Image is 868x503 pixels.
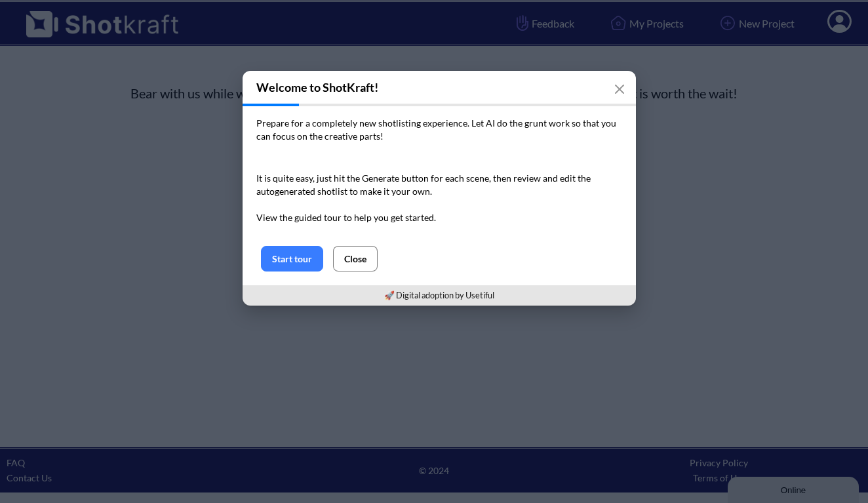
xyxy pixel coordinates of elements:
[256,117,469,129] span: Prepare for a completely new shotlisting experience.
[261,246,323,272] button: Start tour
[243,71,636,104] h3: Welcome to ShotKraft!
[333,246,378,272] button: Close
[256,172,622,224] p: It is quite easy, just hit the Generate button for each scene, then review and edit the autogener...
[384,290,494,300] a: 🚀 Digital adoption by Usetiful
[10,11,121,21] div: Online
